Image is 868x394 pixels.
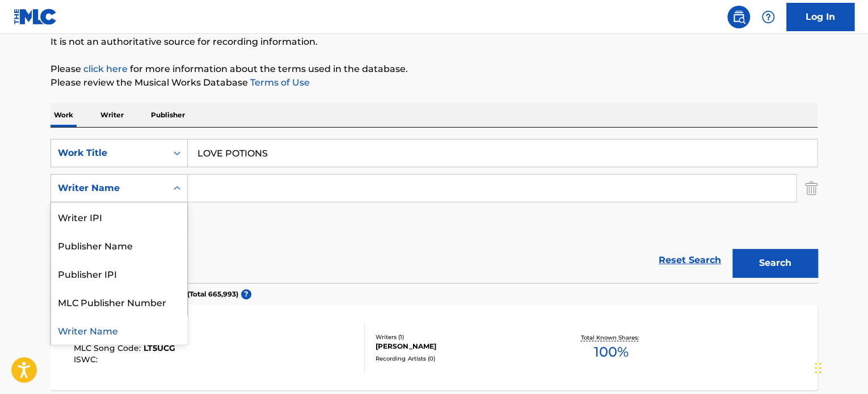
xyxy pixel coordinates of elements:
[805,174,818,202] img: Delete Criterion
[50,76,818,90] p: Please review the Musical Works Database
[51,231,187,259] div: Publisher Name
[732,10,745,24] img: search
[786,3,854,31] a: Log In
[815,351,821,385] div: Drag
[50,305,818,390] a: LOVE POTIONSMLC Song Code:LT5UCGISWC:Writers (1)[PERSON_NAME]Recording Artists (0)Total Known Sha...
[83,63,128,74] a: click here
[144,343,175,353] span: LT5UCG
[74,354,100,365] span: ISWC :
[376,354,547,363] div: Recording Artists ( 0 )
[97,103,127,127] p: Writer
[51,287,187,316] div: MLC Publisher Number
[14,9,57,25] img: MLC Logo
[241,289,251,299] span: ?
[653,248,727,273] a: Reset Search
[50,62,818,76] p: Please for more information about the terms used in the database.
[51,259,187,287] div: Publisher IPI
[58,146,160,160] div: Work Title
[727,6,750,28] a: Public Search
[50,139,818,283] form: Search Form
[51,316,187,344] div: Writer Name
[50,103,77,127] p: Work
[376,333,547,341] div: Writers ( 1 )
[248,77,310,88] a: Terms of Use
[58,181,160,195] div: Writer Name
[732,249,818,277] button: Search
[376,341,547,351] div: [PERSON_NAME]
[580,333,641,342] p: Total Known Shares:
[74,343,144,353] span: MLC Song Code :
[148,103,188,127] p: Publisher
[761,10,775,24] img: help
[51,202,187,231] div: Writer IPI
[811,340,868,394] iframe: Chat Widget
[50,35,818,49] p: It is not an authoritative source for recording information.
[593,342,628,362] span: 100 %
[757,6,779,28] div: Help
